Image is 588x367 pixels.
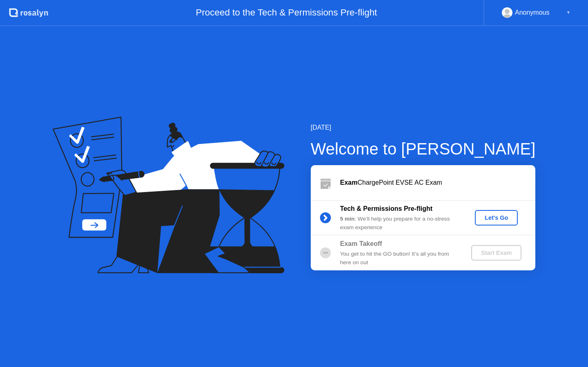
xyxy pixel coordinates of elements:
b: Exam Takeoff [340,240,382,247]
div: Anonymous [515,7,550,18]
button: Start Exam [471,245,521,261]
button: Let's Go [475,210,518,226]
div: Start Exam [474,250,518,256]
div: ChargePoint EVSE AC Exam [340,178,535,188]
div: ▼ [566,7,570,18]
b: 5 min [340,216,355,222]
div: You get to hit the GO button! It’s all you from here on out [340,250,458,267]
div: Welcome to [PERSON_NAME] [311,137,536,161]
div: [DATE] [311,123,536,133]
b: Tech & Permissions Pre-flight [340,205,432,212]
div: Let's Go [478,214,514,221]
div: : We’ll help you prepare for a no-stress exam experience [340,215,458,232]
b: Exam [340,179,358,186]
